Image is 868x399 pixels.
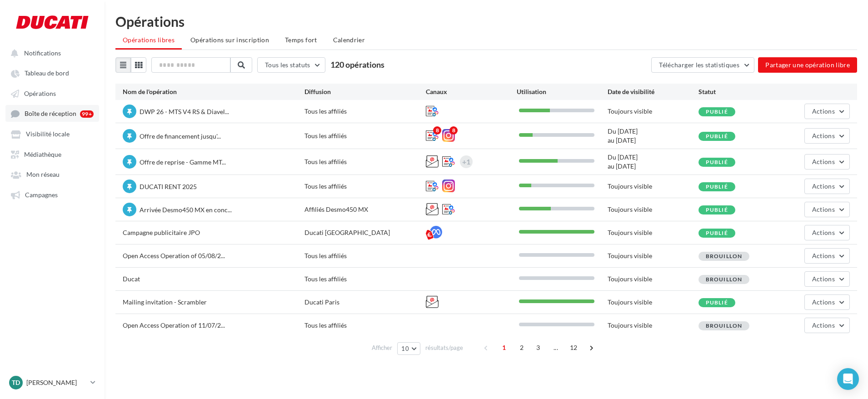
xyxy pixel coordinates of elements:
span: Open Access Operation of 11/07/2... [123,321,225,329]
span: Actions [812,205,835,213]
div: Du [DATE] au [DATE] [608,153,698,171]
div: Ducati [GEOGRAPHIC_DATA] [304,228,426,237]
span: Mon réseau [26,171,60,179]
button: Actions [804,202,850,217]
div: Opérations [115,15,857,28]
button: Actions [804,318,850,333]
span: Visibilité locale [26,130,70,138]
div: +1 [462,155,470,168]
span: Actions [812,298,835,306]
div: Toujours visible [608,107,698,116]
span: Afficher [372,344,392,352]
span: Publié [706,299,728,306]
span: Campagne publicitaire JPO [123,229,200,236]
span: Publié [706,206,728,213]
div: Canaux [426,87,517,96]
span: DUCATI RENT 2025 [140,183,197,190]
div: Statut [698,87,789,96]
span: Temps fort [285,36,317,44]
button: Actions [804,179,850,194]
span: Publié [706,108,728,115]
a: TD [PERSON_NAME] [7,374,97,391]
button: Actions [804,248,850,264]
span: Actions [812,132,835,140]
div: Tous les affiliés [304,157,426,166]
a: Médiathèque [5,146,99,162]
span: 3 [531,340,545,355]
div: Toujours visible [608,274,698,284]
button: Notifications [5,45,95,61]
span: 2 [514,340,529,355]
span: Calendrier [333,36,365,44]
span: 1 [497,340,511,355]
div: 8 [433,126,441,135]
button: Actions [804,104,850,119]
span: Ducat [123,275,140,283]
span: Campagnes [25,191,58,199]
div: Tous les affiliés [304,321,426,330]
span: Télécharger les statistiques [659,61,739,69]
span: Publié [706,229,728,236]
p: [PERSON_NAME] [26,378,87,387]
span: Arrivée Desmo450 MX en conc... [140,206,232,214]
span: Actions [812,321,835,329]
div: Tous les affiliés [304,251,426,260]
span: Tableau de bord [25,70,69,77]
span: 10 [401,345,409,352]
span: Médiathèque [24,150,61,158]
div: Open Intercom Messenger [837,368,859,390]
button: Actions [804,154,850,170]
div: Toujours visible [608,298,698,307]
div: Toujours visible [608,205,698,214]
span: Publié [706,159,728,165]
button: Partager une opération libre [758,57,857,73]
span: Brouillon [706,322,743,329]
span: TD [12,378,20,387]
a: Opérations [5,85,99,101]
div: Toujours visible [608,228,698,237]
a: Mon réseau [5,166,99,182]
div: Affiliés Desmo450 MX [304,205,426,214]
div: Toujours visible [608,182,698,191]
span: Actions [812,158,835,165]
span: résultats/page [425,344,463,352]
div: Utilisation [517,87,608,96]
span: Brouillon [706,276,743,283]
button: Télécharger les statistiques [651,57,754,73]
span: Actions [812,107,835,115]
span: Publié [706,183,728,190]
span: Tous les statuts [265,61,310,69]
span: Actions [812,275,835,283]
div: Tous les affiliés [304,107,426,116]
div: Ducati Paris [304,298,426,307]
span: Notifications [24,49,61,57]
div: Du [DATE] au [DATE] [608,127,698,145]
span: Mailing invitation - Scrambler [123,298,207,306]
span: DWP 26 - MTS V4 RS & Diavel... [140,108,229,115]
button: Actions [804,128,850,144]
span: Offre de financement jusqu'... [140,132,221,140]
div: Tous les affiliés [304,131,426,140]
div: Toujours visible [608,321,698,330]
span: Boîte de réception [25,110,76,118]
a: Campagnes [5,186,99,203]
button: Actions [804,225,850,240]
span: Opérations [24,90,56,97]
span: Publié [706,133,728,140]
button: Actions [804,294,850,310]
span: Brouillon [706,253,743,259]
span: Opérations sur inscription [190,36,269,44]
span: 12 [566,340,581,355]
div: 99+ [80,110,94,118]
button: Actions [804,271,850,287]
span: 120 opérations [330,60,384,70]
span: Actions [812,229,835,236]
span: ... [549,340,563,355]
button: Tous les statuts [257,57,325,73]
div: Nom de l'opération [123,87,304,96]
button: 10 [397,342,420,355]
span: Actions [812,252,835,259]
span: Open Access Operation of 05/08/2... [123,252,225,259]
div: Tous les affiliés [304,182,426,191]
span: Actions [812,182,835,190]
